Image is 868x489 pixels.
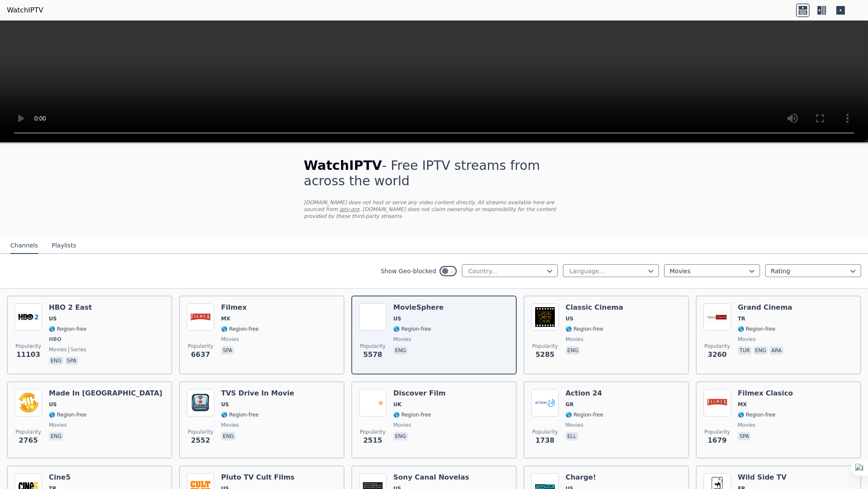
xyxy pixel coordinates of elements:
[393,336,411,343] span: movies
[738,473,787,482] h6: Wild Side TV
[15,303,42,331] img: HBO 2 East
[393,473,469,482] h6: Sony Canal Novelas
[221,346,234,355] p: spa
[769,346,783,355] p: ara
[566,432,578,441] p: ell
[566,303,623,312] h6: Classic Cinema
[16,350,40,360] span: 11103
[7,5,43,15] a: WatchIPTV
[188,429,213,435] span: Popularity
[360,343,386,350] span: Popularity
[221,432,236,441] p: eng
[738,432,751,441] p: spa
[304,158,382,173] span: WatchIPTV
[532,343,558,350] span: Popularity
[703,389,731,417] img: Filmex Clasico
[531,389,559,417] img: Action 24
[566,389,603,398] h6: Action 24
[566,401,574,408] span: GR
[566,336,584,343] span: movies
[304,158,564,189] h1: - Free IPTV streams from across the world
[221,326,259,332] span: 🌎 Region-free
[360,429,386,435] span: Popularity
[363,350,383,360] span: 5578
[566,326,603,332] span: 🌎 Region-free
[738,401,747,408] span: MX
[49,315,57,322] span: US
[708,435,727,446] span: 1679
[10,238,38,254] button: Channels
[566,473,603,482] h6: Charge!
[221,315,230,322] span: MX
[380,267,436,275] label: Show Geo-blocked
[566,422,584,429] span: movies
[187,303,214,331] img: Filmex
[393,411,431,418] span: 🌎 Region-free
[738,315,745,322] span: TR
[49,422,67,429] span: movies
[738,411,775,418] span: 🌎 Region-free
[363,435,383,446] span: 2515
[704,343,730,350] span: Popularity
[49,303,92,312] h6: HBO 2 East
[393,326,431,332] span: 🌎 Region-free
[304,199,564,220] p: [DOMAIN_NAME] does not host or serve any video content directly. All streams available here are s...
[738,346,751,355] p: tur
[15,429,41,435] span: Popularity
[536,350,555,360] span: 5285
[738,326,775,332] span: 🌎 Region-free
[15,389,42,417] img: Made In Hollywood
[566,346,580,355] p: eng
[393,389,446,398] h6: Discover Film
[536,435,555,446] span: 1738
[221,411,259,418] span: 🌎 Region-free
[49,432,63,441] p: eng
[359,389,386,417] img: Discover Film
[393,346,408,355] p: eng
[753,346,768,355] p: eng
[221,336,239,343] span: movies
[359,303,386,331] img: MovieSphere
[532,429,558,435] span: Popularity
[49,473,87,482] h6: Cine5
[704,429,730,435] span: Popularity
[52,238,76,254] button: Playlists
[49,336,61,343] span: HBO
[191,435,210,446] span: 2552
[221,389,294,398] h6: TVS Drive In Movie
[49,411,87,418] span: 🌎 Region-free
[708,350,727,360] span: 3260
[15,343,41,350] span: Popularity
[393,303,444,312] h6: MovieSphere
[49,401,57,408] span: US
[49,326,87,332] span: 🌎 Region-free
[738,336,756,343] span: movies
[49,389,162,398] h6: Made In [GEOGRAPHIC_DATA]
[393,422,411,429] span: movies
[221,422,239,429] span: movies
[566,411,603,418] span: 🌎 Region-free
[703,303,731,331] img: Grand Cinema
[191,350,210,360] span: 6637
[221,401,229,408] span: US
[738,422,756,429] span: movies
[49,356,63,365] p: eng
[738,303,792,312] h6: Grand Cinema
[393,432,408,441] p: eng
[738,389,793,398] h6: Filmex Clasico
[393,401,401,408] span: UK
[19,435,38,446] span: 2765
[339,206,359,212] a: iptv-org
[49,346,67,353] span: movies
[221,473,295,482] h6: Pluto TV Cult Films
[187,389,214,417] img: TVS Drive In Movie
[188,343,213,350] span: Popularity
[69,346,87,353] span: series
[221,303,259,312] h6: Filmex
[531,303,559,331] img: Classic Cinema
[566,315,573,322] span: US
[65,356,78,365] p: spa
[393,315,401,322] span: US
